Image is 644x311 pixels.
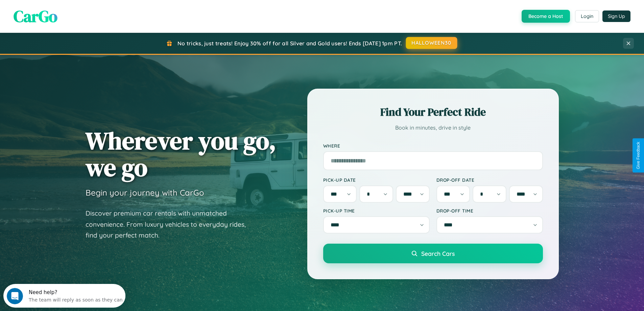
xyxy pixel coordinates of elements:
[636,142,641,169] div: Give Feedback
[86,208,255,241] p: Discover premium car rentals with unmatched convenience. From luxury vehicles to everyday rides, ...
[323,244,543,263] button: Search Cars
[323,143,543,149] label: Where
[323,177,430,183] label: Pick-up Date
[3,284,125,308] iframe: Intercom live chat discovery launcher
[436,208,543,214] label: Drop-off Time
[86,187,204,198] h3: Begin your journey with CarGo
[177,40,402,47] span: No tricks, just treats! Enjoy 30% off for all Silver and Gold users! Ends [DATE] 1pm PT.
[436,177,543,183] label: Drop-off Date
[14,5,57,27] span: CarGo
[602,10,630,22] button: Sign Up
[25,11,119,18] div: The team will reply as soon as they can
[406,37,457,49] button: HALLOWEEN30
[575,10,599,22] button: Login
[7,288,23,304] iframe: Intercom live chat
[323,105,543,119] h2: Find Your Perfect Ride
[323,123,543,133] p: Book in minutes, drive in style
[323,208,430,214] label: Pick-up Time
[3,3,126,21] div: Open Intercom Messenger
[421,250,455,257] span: Search Cars
[86,127,276,181] h1: Wherever you go, we go
[25,6,119,11] div: Need help?
[522,10,570,23] button: Become a Host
